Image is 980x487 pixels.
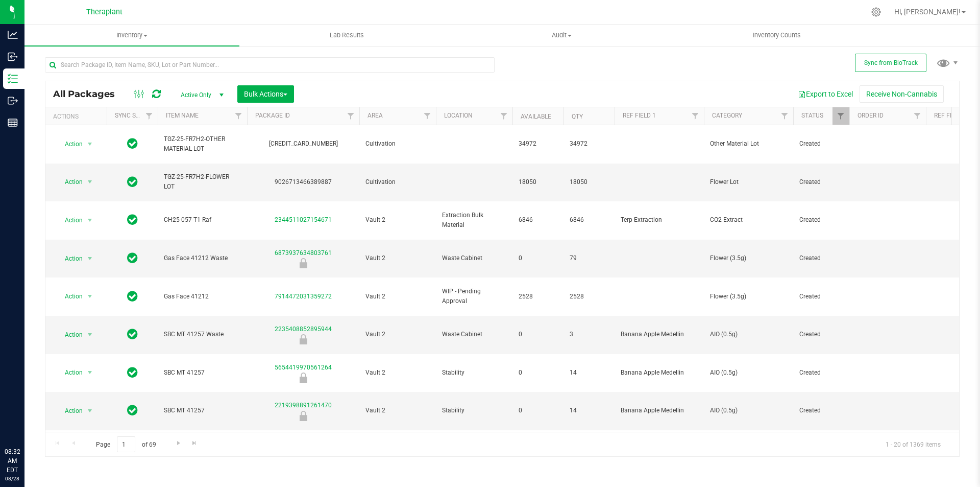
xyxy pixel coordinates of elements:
[799,292,843,302] span: Created
[799,177,843,187] span: Created
[275,364,332,371] a: 5654419970561264
[246,177,361,187] div: 9026713466389887
[857,112,884,119] a: Order Id
[84,365,96,380] span: select
[860,85,944,103] button: Receive Non-Cannabis
[712,112,742,119] a: Category
[84,404,96,418] span: select
[894,8,961,16] span: Hi, [PERSON_NAME]!
[8,96,18,106] inline-svg: Outbound
[442,368,506,378] span: Stability
[799,330,843,339] span: Created
[56,404,83,418] span: Action
[739,31,815,40] span: Inventory Counts
[877,436,949,452] span: 1 - 20 of 1369 items
[127,289,138,304] span: In Sync
[570,253,608,263] span: 79
[365,368,430,378] span: Vault 2
[84,137,96,151] span: select
[127,175,138,189] span: In Sync
[570,215,608,225] span: 6846
[621,406,698,415] span: Banana Apple Medellin
[56,137,83,151] span: Action
[164,292,241,302] span: Gas Face 41212
[5,447,20,475] p: 08:32 AM EDT
[519,253,557,263] span: 0
[127,365,138,380] span: In Sync
[621,368,698,378] span: Banana Apple Medellin
[84,213,96,227] span: select
[365,292,430,302] span: Vault 2
[519,177,557,187] span: 18050
[56,175,83,189] span: Action
[367,112,383,119] a: Area
[246,334,361,344] div: Newly Received
[246,373,361,383] div: Newly Received
[519,139,557,149] span: 34972
[127,136,138,151] span: In Sync
[239,25,454,46] a: Lab Results
[365,330,430,339] span: Vault 2
[246,139,361,149] div: [CREDIT_CARD_NUMBER]
[454,25,669,46] a: Audit
[710,253,787,263] span: Flower (3.5g)
[171,436,186,450] a: Go to the next page
[776,107,793,125] a: Filter
[255,112,290,119] a: Package ID
[710,139,787,149] span: Other Material Lot
[442,287,506,306] span: WIP - Pending Approval
[230,107,247,125] a: Filter
[570,406,608,415] span: 14
[24,31,239,40] span: Inventory
[621,330,698,339] span: Banana Apple Medellin
[141,107,158,125] a: Filter
[53,113,103,120] div: Actions
[801,112,823,119] a: Status
[623,112,656,119] a: Ref Field 1
[164,172,241,192] span: TGZ-25-FR7H2-FLOWER LOT
[237,85,294,103] button: Bulk Actions
[246,258,361,268] div: Newly Received
[117,436,135,452] input: 1
[275,216,332,223] a: 2344511027154671
[419,107,436,125] a: Filter
[365,406,430,415] span: Vault 2
[275,293,332,300] a: 7914472031359272
[45,57,495,73] input: Search Package ID, Item Name, SKU, Lot or Part Number...
[56,328,83,342] span: Action
[442,406,506,415] span: Stability
[870,7,883,17] div: Manage settings
[519,406,557,415] span: 0
[799,139,843,149] span: Created
[24,25,239,46] a: Inventory
[670,25,885,46] a: Inventory Counts
[53,88,125,100] span: All Packages
[8,118,18,128] inline-svg: Reports
[164,406,241,415] span: SBC MT 41257
[519,215,557,225] span: 6846
[572,113,583,120] a: Qty
[442,211,506,230] span: Extraction Bulk Material
[570,177,608,187] span: 18050
[164,134,241,154] span: TGZ-25-FR7H2-OTHER MATERIAL LOT
[56,289,83,304] span: Action
[8,52,18,62] inline-svg: Inbound
[127,403,138,418] span: In Sync
[275,249,332,257] a: 6873937634803761
[519,368,557,378] span: 0
[710,215,787,225] span: CO2 Extract
[275,402,332,409] a: 2219398891261470
[621,215,698,225] span: Terp Extraction
[496,107,512,125] a: Filter
[832,107,849,125] a: Filter
[687,107,704,125] a: Filter
[84,289,96,304] span: select
[365,139,430,149] span: Cultivation
[5,475,20,482] p: 08/28
[444,112,473,119] a: Location
[519,330,557,339] span: 0
[934,112,967,119] a: Ref Field 2
[187,436,202,450] a: Go to the last page
[570,292,608,302] span: 2528
[342,107,359,125] a: Filter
